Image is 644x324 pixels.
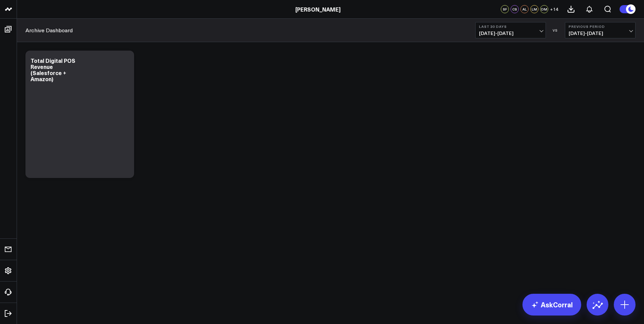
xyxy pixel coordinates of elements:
a: [PERSON_NAME] [295,5,341,13]
b: Last 30 Days [479,24,542,29]
span: [DATE] - [DATE] [569,31,632,36]
button: +14 [550,5,558,13]
div: LM [530,5,538,13]
button: Last 30 Days[DATE]-[DATE] [475,22,546,38]
div: Total Digital POS Revenue (Salesforce + Amazon) [31,57,75,83]
b: Previous Period [569,24,632,29]
div: CS [511,5,519,13]
span: + 14 [550,7,558,12]
a: AskCorral [522,294,581,316]
span: [DATE] - [DATE] [479,31,542,36]
div: VS [549,28,562,32]
button: Previous Period[DATE]-[DATE] [565,22,636,38]
a: Archive Dashboard [25,26,73,34]
div: SF [501,5,509,13]
div: AL [520,5,529,13]
div: DM [540,5,548,13]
